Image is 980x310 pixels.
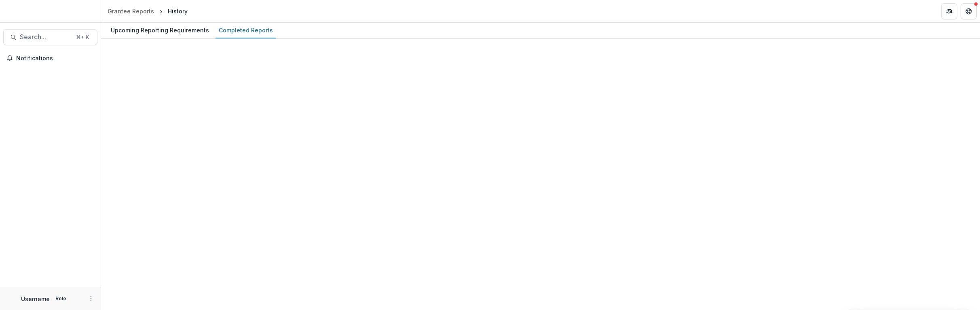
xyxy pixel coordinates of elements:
[104,5,157,17] a: Grantee Reports
[104,5,191,17] nav: breadcrumb
[168,7,188,15] div: History
[21,295,50,303] p: Username
[108,24,212,36] div: Upcoming Reporting Requirements
[74,33,91,42] div: ⌘ + K
[86,294,96,304] button: More
[108,23,212,38] a: Upcoming Reporting Requirements
[215,23,276,38] a: Completed Reports
[961,3,977,19] button: Get Help
[3,29,97,45] button: Search...
[53,295,69,302] p: Role
[215,24,276,36] div: Completed Reports
[16,55,94,62] span: Notifications
[108,7,154,15] div: Grantee Reports
[3,52,97,65] button: Notifications
[941,3,957,19] button: Partners
[20,33,71,41] span: Search...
